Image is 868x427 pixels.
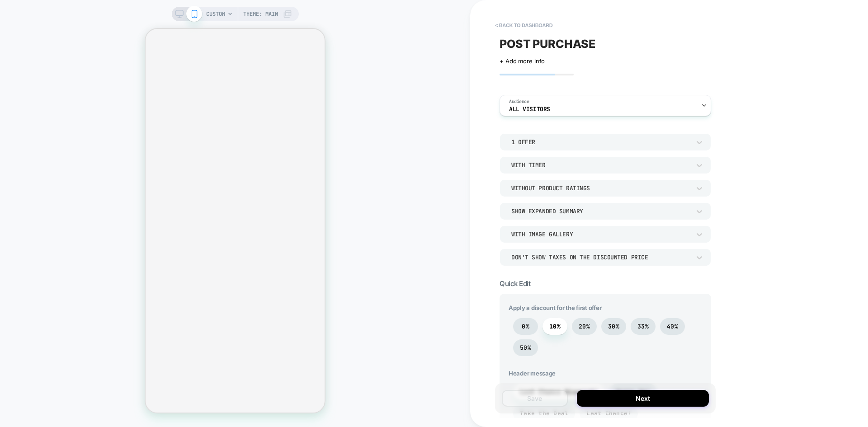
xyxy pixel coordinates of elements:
[577,390,709,407] button: Next
[206,7,225,21] span: CUSTOM
[243,7,278,21] span: Theme: MAIN
[667,323,678,330] span: 40%
[500,57,545,65] span: + Add more info
[509,99,529,105] span: Audience
[549,323,561,330] span: 10%
[509,370,702,377] span: Header message
[520,344,531,352] span: 50%
[511,253,690,261] div: Don't show taxes on the discounted price
[502,390,568,407] button: Save
[511,161,690,169] div: With Timer
[509,106,550,113] span: All Visitors
[579,323,590,330] span: 20%
[500,37,595,51] span: POST PURCHASE
[522,323,529,330] span: 0%
[509,304,702,311] span: Apply a discount for the first offer
[637,323,649,330] span: 33%
[511,138,690,146] div: 1 Offer
[608,323,619,330] span: 30%
[511,184,690,192] div: Without Product Ratings
[491,18,557,33] button: < back to dashboard
[511,230,690,238] div: With Image Gallery
[511,207,690,215] div: Show Expanded Summary
[500,279,530,288] span: Quick Edit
